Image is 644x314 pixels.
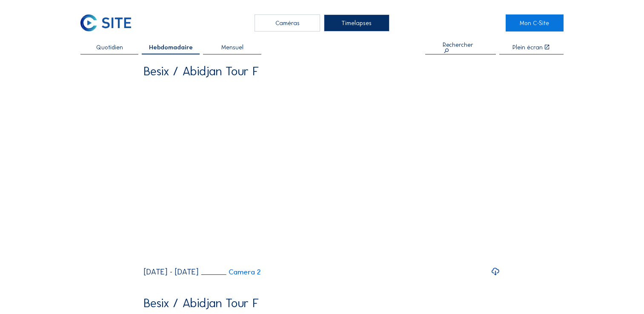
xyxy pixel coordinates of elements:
div: Besix / Abidjan Tour F [144,297,259,310]
img: C-SITE Logo [80,14,131,31]
a: C-SITE Logo [80,14,138,31]
video: Your browser does not support the video tag. [144,83,500,261]
a: Mon C-Site [506,14,564,31]
span: Quotidien [96,44,123,50]
span: Mensuel [221,44,243,50]
span: Hebdomadaire [149,44,193,50]
div: [DATE] - [DATE] [144,268,198,276]
div: Plein écran [512,44,543,50]
a: Camera 2 [201,268,261,276]
div: Caméras [255,14,320,31]
div: Besix / Abidjan Tour F [144,66,259,78]
div: Timelapses [324,14,389,31]
div: Rechercher [443,41,478,54]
